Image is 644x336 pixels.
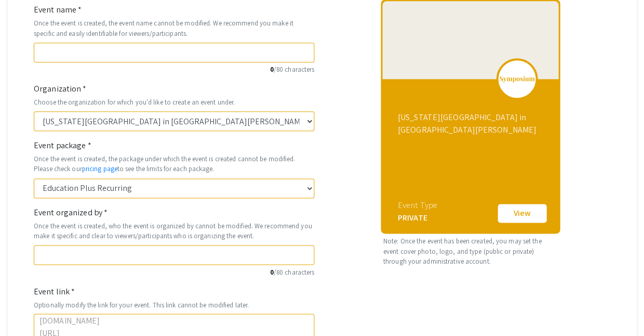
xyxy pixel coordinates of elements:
div: [US_STATE][GEOGRAPHIC_DATA] in [GEOGRAPHIC_DATA][PERSON_NAME] [398,111,545,136]
span: 0 [270,267,273,276]
small: Optionally modify the link for your event. This link cannot be modified later. [34,300,314,309]
small: Once the event is created, the package under which the event is created cannot be modified. Pleas... [34,154,314,174]
small: Note: Once the event has been created, you may set the event cover photo, logo, and type (public ... [381,234,560,269]
small: Choose the organization for which you'd like to create an event under. [34,97,314,107]
label: Event organized by * [34,206,108,219]
small: /80 characters [34,64,314,74]
label: Event package * [34,139,91,152]
a: pricing page [82,164,117,173]
div: Event Type [398,199,437,212]
label: Event name * [34,4,82,16]
small: Once the event is created, the event name cannot be modified. We recommend you make it specific a... [34,18,314,38]
div: PRIVATE [398,212,437,224]
iframe: Chat [8,289,44,328]
small: Once the event is created, who the event is organized by cannot be modified. We recommend you mak... [34,221,314,241]
small: /80 characters [34,267,314,277]
button: View [496,202,548,224]
label: Event link * [34,285,75,298]
span: 0 [270,65,273,74]
img: logo_v2.png [499,75,535,83]
label: Organization * [34,83,86,95]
